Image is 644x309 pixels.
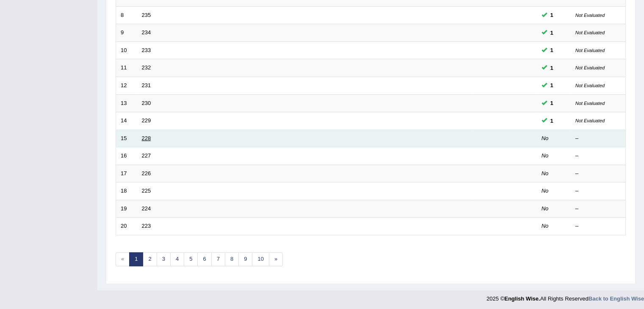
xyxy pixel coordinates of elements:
[116,147,137,165] td: 16
[547,11,557,19] span: You cannot take this question anymore
[542,170,549,177] em: No
[116,41,137,59] td: 10
[542,152,549,159] em: No
[575,152,621,160] div: –
[269,252,283,266] a: »
[542,223,549,229] em: No
[575,118,605,123] small: Not Evaluated
[142,47,151,53] a: 233
[589,295,644,302] a: Back to English Wise
[116,218,137,235] td: 20
[575,170,621,178] div: –
[542,188,549,194] em: No
[116,165,137,182] td: 17
[547,81,557,90] span: You cannot take this question anymore
[116,24,137,42] td: 9
[575,30,605,35] small: Not Evaluated
[142,188,151,194] a: 225
[184,252,198,266] a: 5
[142,100,151,106] a: 230
[142,82,151,88] a: 231
[142,12,151,18] a: 235
[575,222,621,230] div: –
[129,252,143,266] a: 1
[542,205,549,212] em: No
[575,101,605,106] small: Not Evaluated
[116,6,137,24] td: 8
[547,46,557,55] span: You cannot take this question anymore
[575,65,605,70] small: Not Evaluated
[575,135,621,143] div: –
[486,290,644,303] div: 2025 © All Rights Reserved
[142,152,151,159] a: 227
[142,117,151,124] a: 229
[142,170,151,177] a: 226
[238,252,252,266] a: 9
[116,112,137,130] td: 14
[142,64,151,71] a: 232
[116,94,137,112] td: 13
[547,116,557,125] span: You cannot take this question anymore
[170,252,184,266] a: 4
[542,135,549,141] em: No
[142,29,151,36] a: 234
[197,252,211,266] a: 6
[547,63,557,72] span: You cannot take this question anymore
[252,252,269,266] a: 10
[116,252,130,266] span: «
[142,223,151,229] a: 223
[116,130,137,147] td: 15
[116,200,137,218] td: 19
[575,13,605,18] small: Not Evaluated
[116,182,137,200] td: 18
[157,252,171,266] a: 3
[142,135,151,141] a: 228
[547,28,557,37] span: You cannot take this question anymore
[143,252,157,266] a: 2
[116,59,137,77] td: 11
[575,48,605,53] small: Not Evaluated
[225,252,239,266] a: 8
[547,99,557,108] span: You cannot take this question anymore
[211,252,225,266] a: 7
[575,187,621,195] div: –
[575,83,605,88] small: Not Evaluated
[504,295,540,302] strong: English Wise.
[142,205,151,212] a: 224
[575,205,621,213] div: –
[116,77,137,94] td: 12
